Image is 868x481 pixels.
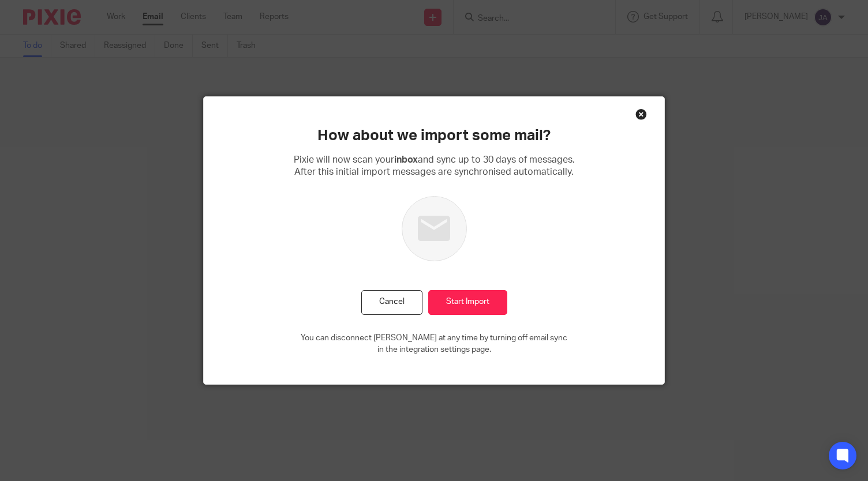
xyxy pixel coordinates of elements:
p: You can disconnect [PERSON_NAME] at any time by turning off email sync in the integration setting... [301,332,567,356]
b: inbox [394,155,418,164]
button: Cancel [361,290,422,315]
h2: How about we import some mail? [317,126,551,145]
p: Pixie will now scan your and sync up to 30 days of messages. After this initial import messages a... [294,154,575,179]
div: Close this dialog window [635,108,647,120]
input: Start Import [428,290,507,315]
